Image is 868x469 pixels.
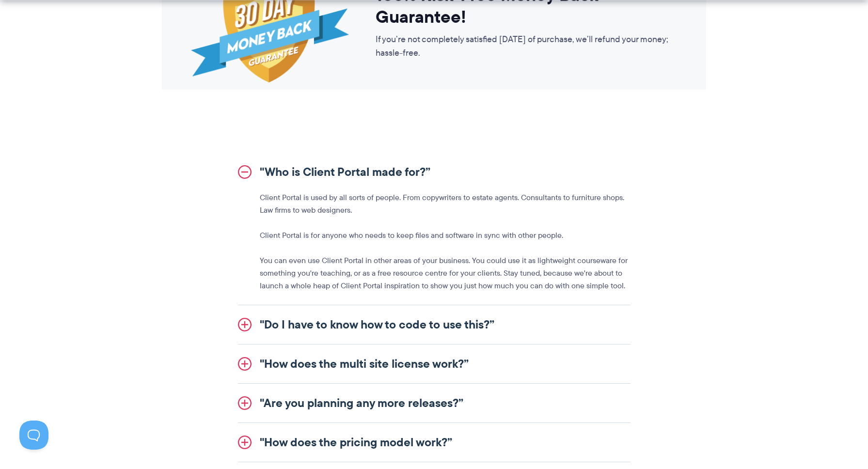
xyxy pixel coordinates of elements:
p: If you’re not completely satisfied [DATE] of purchase, we’ll refund your money; hassle-free. [376,32,677,60]
a: "How does the pricing model work?” [238,423,631,462]
p: Client Portal is for anyone who needs to keep files and software in sync with other people. [260,229,631,242]
a: "Do I have to know how to code to use this?” [238,305,631,344]
a: "Who is Client Portal made for?” [238,153,631,191]
iframe: Toggle Customer Support [19,421,48,450]
a: "Are you planning any more releases?” [238,384,631,422]
a: "How does the multi site license work?” [238,344,631,383]
p: You can even use Client Portal in other areas of your business. You could use it as lightweight c... [260,254,631,292]
p: Client Portal is used by all sorts of people. From copywriters to estate agents. Consultants to f... [260,191,631,217]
